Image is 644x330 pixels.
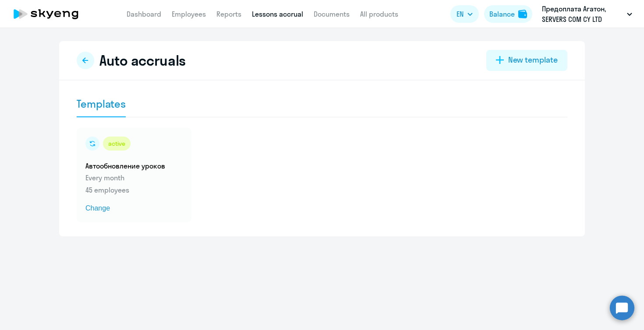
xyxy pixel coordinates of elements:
button: Balancebalance [484,5,532,23]
a: Dashboard [127,10,161,18]
div: New template [508,54,558,66]
div: Templates [77,97,126,111]
p: Предоплата Агатон, SERVERS COM CY LTD [542,4,623,25]
img: balance [518,10,527,18]
p: Every month [85,172,183,183]
button: Предоплата Агатон, SERVERS COM CY LTD [538,4,637,25]
div: active [103,137,131,151]
button: New template [486,50,567,71]
p: 45 employees [85,185,183,195]
span: Change [85,203,183,214]
a: Employees [172,10,206,18]
a: Lessons accrual [252,10,303,18]
a: Reports [216,10,241,18]
span: EN [456,9,464,19]
a: All products [360,10,398,18]
button: EN [450,5,479,23]
h5: Автообновление уроков [85,161,183,171]
h2: Auto accruals [99,52,186,69]
div: Balance [489,9,515,19]
a: Documents [314,10,350,18]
